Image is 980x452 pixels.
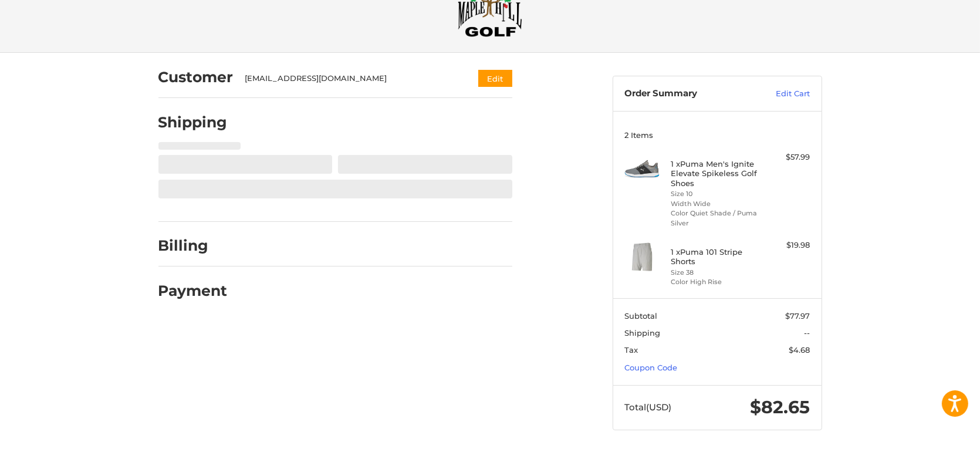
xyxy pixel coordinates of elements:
[158,68,234,86] h2: Customer
[804,328,810,338] span: --
[158,113,228,131] h2: Shipping
[671,189,761,199] li: Size 10
[624,130,810,140] h3: 2 Items
[245,73,455,85] div: [EMAIL_ADDRESS][DOMAIN_NAME]
[671,208,761,228] li: Color Quiet Shade / Puma Silver
[624,345,638,355] span: Tax
[624,88,751,100] h3: Order Summary
[671,199,761,209] li: Width Wide
[624,311,657,321] span: Subtotal
[751,88,810,100] a: Edit Cart
[671,277,761,287] li: Color High Rise
[671,159,761,188] h4: 1 x Puma Men's Ignite Elevate Spikeless Golf Shoes
[671,247,761,267] h4: 1 x Puma 101 Stripe Shorts
[158,237,227,255] h2: Billing
[671,268,761,278] li: Size 38
[624,402,671,413] span: Total (USD)
[478,70,512,87] button: Edit
[624,363,677,372] a: Coupon Code
[763,240,810,251] div: $19.98
[624,328,660,338] span: Shipping
[763,151,810,163] div: $57.99
[789,345,810,355] span: $4.68
[785,311,810,321] span: $77.97
[750,396,810,418] span: $82.65
[158,282,228,300] h2: Payment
